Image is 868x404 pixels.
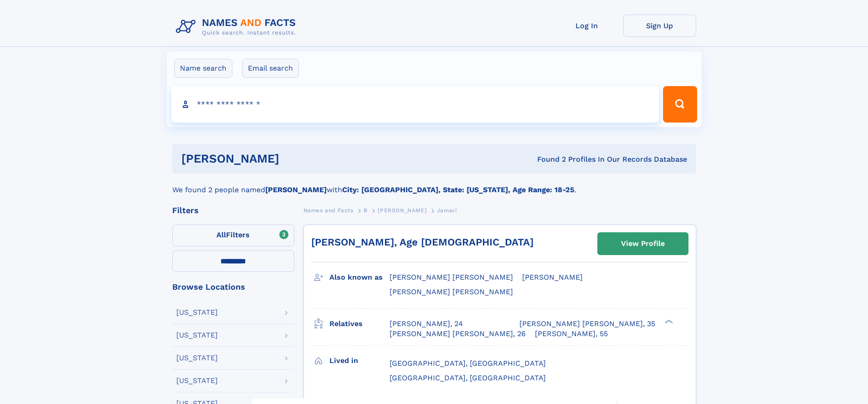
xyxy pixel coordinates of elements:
[663,318,673,324] div: ❯
[176,332,218,339] div: [US_STATE]
[623,15,696,37] a: Sign Up
[265,185,327,194] b: [PERSON_NAME]
[378,207,426,214] span: [PERSON_NAME]
[172,283,294,291] div: Browse Locations
[390,273,513,281] span: [PERSON_NAME] [PERSON_NAME]
[329,270,390,285] h3: Also known as
[181,153,408,164] h1: [PERSON_NAME]
[171,86,659,123] input: search input
[550,15,623,37] a: Log In
[390,287,513,296] span: [PERSON_NAME] [PERSON_NAME]
[172,174,696,195] div: We found 2 people named with .
[437,207,457,214] span: Jamari
[390,359,546,368] span: [GEOGRAPHIC_DATA], [GEOGRAPHIC_DATA]
[390,329,526,339] a: [PERSON_NAME] [PERSON_NAME], 26
[522,273,583,281] span: [PERSON_NAME]
[172,206,294,215] div: Filters
[364,205,368,216] a: B
[329,353,390,368] h3: Lived in
[535,329,608,339] a: [PERSON_NAME], 55
[621,233,665,254] div: View Profile
[176,377,218,384] div: [US_STATE]
[408,154,687,164] div: Found 2 Profiles In Our Records Database
[242,59,299,78] label: Email search
[172,15,303,39] img: Logo Names and Facts
[176,354,218,362] div: [US_STATE]
[663,86,697,123] button: Search Button
[311,236,534,248] a: [PERSON_NAME], Age [DEMOGRAPHIC_DATA]
[598,233,688,255] a: View Profile
[390,319,463,329] a: [PERSON_NAME], 24
[174,59,232,78] label: Name search
[390,373,546,382] span: [GEOGRAPHIC_DATA], [GEOGRAPHIC_DATA]
[303,205,354,216] a: Names and Facts
[378,205,426,216] a: [PERSON_NAME]
[176,309,218,316] div: [US_STATE]
[216,230,226,239] span: All
[329,316,390,332] h3: Relatives
[342,185,574,194] b: City: [GEOGRAPHIC_DATA], State: [US_STATE], Age Range: 18-25
[519,319,655,329] a: [PERSON_NAME] [PERSON_NAME], 35
[364,207,368,214] span: B
[172,225,294,246] label: Filters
